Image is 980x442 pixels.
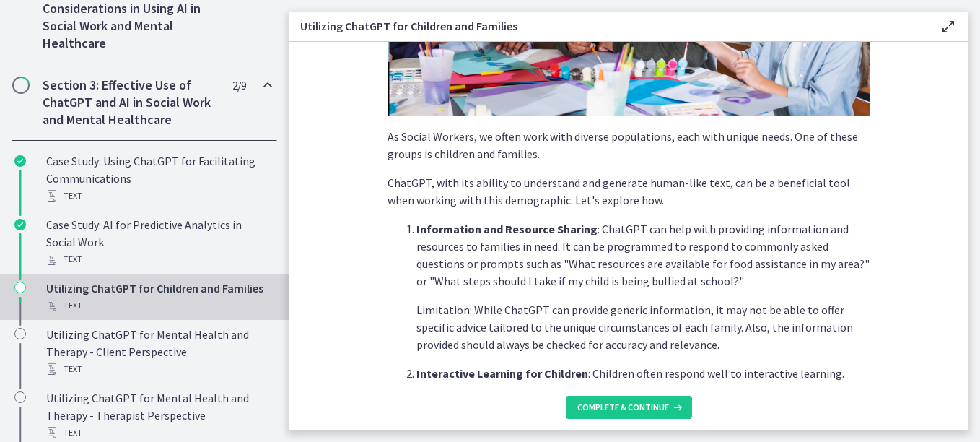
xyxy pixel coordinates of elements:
div: Utilizing ChatGPT for Mental Health and Therapy - Client Perspective [46,326,271,378]
strong: Interactive Learning for Children [416,366,588,381]
strong: Information and Resource Sharing [416,222,598,236]
h3: Utilizing ChatGPT for Children and Families [300,17,916,35]
div: Text [46,424,271,441]
div: Case Study: Using ChatGPT for Facilitating Communications [46,152,271,204]
div: Text [46,251,271,268]
div: Text [46,297,271,314]
p: : Children often respond well to interactive learning. ChatGPT can be programmed to engage childr... [416,365,870,417]
div: Case Study: AI for Predictive Analytics in Social Work [46,216,271,268]
p: ChatGPT, with its ability to understand and generate human-like text, can be a beneficial tool wh... [388,174,870,209]
p: : ChatGPT can help with providing information and resources to families in need. It can be progra... [416,220,870,290]
span: Complete & continue [577,402,669,413]
div: Text [46,187,271,204]
div: Utilizing ChatGPT for Mental Health and Therapy - Therapist Perspective [46,389,271,441]
i: Completed [14,219,26,230]
i: Completed [14,155,26,167]
div: Text [46,360,271,378]
div: Utilizing ChatGPT for Children and Families [46,279,271,314]
button: Complete & continue [566,396,692,419]
span: 2 / 9 [232,77,246,94]
h2: Section 3: Effective Use of ChatGPT and AI in Social Work and Mental Healthcare [43,77,219,129]
p: As Social Workers, we often work with diverse populations, each with unique needs. One of these g... [388,128,870,162]
p: Limitation: While ChatGPT can provide generic information, it may not be able to offer specific a... [416,301,870,353]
